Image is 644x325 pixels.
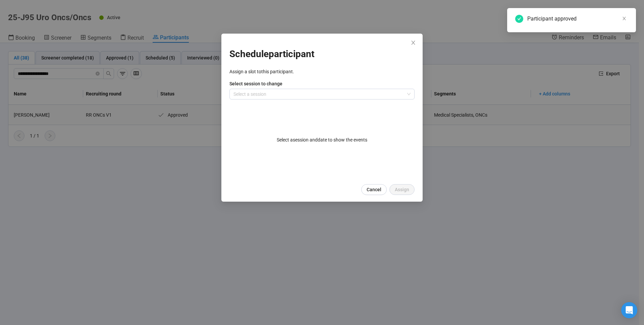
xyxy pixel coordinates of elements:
p: Assign a slot to this participant . [229,68,415,75]
span: Cancel [367,186,381,193]
span: Assign [395,186,409,193]
div: Participant approved [527,15,628,23]
p: Select a session and date to show the events [277,136,367,144]
span: close [622,16,627,21]
div: Open Intercom Messenger [621,302,637,318]
button: Close [410,39,417,47]
button: Assign [389,184,415,195]
span: check-circle [515,15,523,23]
button: Cancel [361,184,387,195]
h1: Schedule participant [229,47,415,62]
span: close [411,40,416,45]
p: Select session to change [229,80,415,87]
